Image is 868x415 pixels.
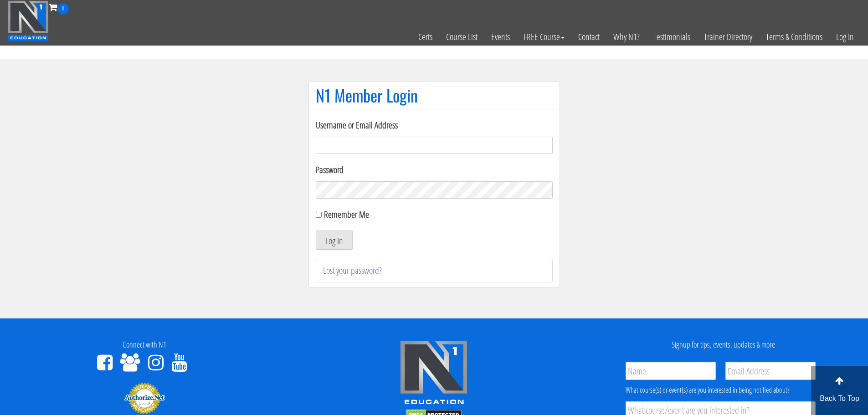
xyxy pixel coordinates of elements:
[324,208,369,220] label: Remember Me
[626,362,716,380] input: Name
[124,382,165,415] img: Authorize.Net Merchant - Click to Verify
[316,231,353,250] button: Log In
[697,15,759,59] a: Trainer Directory
[57,3,69,15] span: 0
[586,340,861,349] h4: Signup for tips, events, updates & more
[439,15,484,59] a: Course List
[400,340,468,408] img: n1-edu-logo
[725,362,816,380] input: Email Address
[647,15,697,59] a: Testimonials
[626,384,816,395] div: What course(s) or event(s) are you interested in being notified about?
[316,118,553,132] label: Username or Email Address
[571,15,606,59] a: Contact
[7,340,282,349] h4: Connect with N1
[484,15,517,59] a: Events
[517,15,571,59] a: FREE Course
[316,163,553,177] label: Password
[606,15,647,59] a: Why N1?
[323,264,382,277] a: Lost your password?
[7,0,49,41] img: n1-education
[316,86,553,104] h1: N1 Member Login
[759,15,829,59] a: Terms & Conditions
[411,15,439,59] a: Certs
[49,1,69,13] a: 0
[829,15,861,59] a: Log In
